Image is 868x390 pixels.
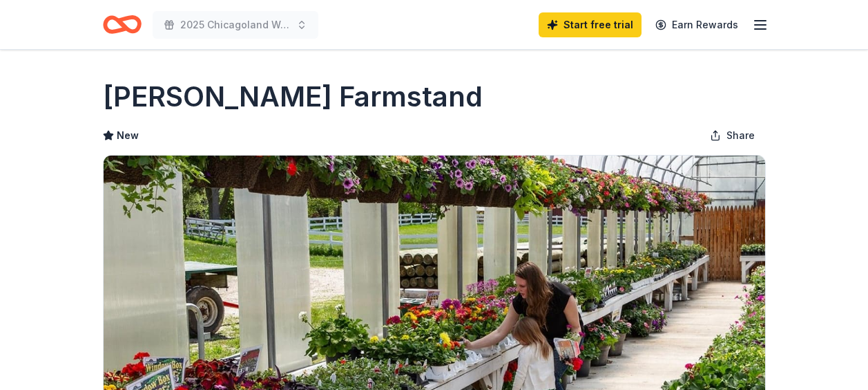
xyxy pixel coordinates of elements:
h1: [PERSON_NAME] Farmstand [103,77,483,116]
span: Share [726,127,755,144]
button: Share [699,122,766,149]
span: New [117,127,139,144]
button: 2025 Chicagoland Walk & Roll to a Cure [153,11,318,39]
span: 2025 Chicagoland Walk & Roll to a Cure [180,17,291,33]
a: Earn Rewards [647,12,746,37]
a: Home [103,8,142,41]
a: Start free trial [539,12,642,37]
